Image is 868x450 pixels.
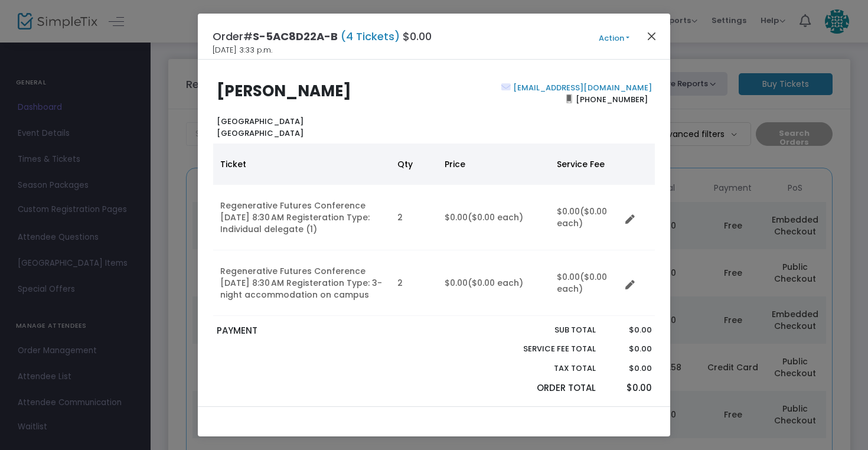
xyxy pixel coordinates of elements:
[607,343,651,355] p: $0.00
[213,250,390,316] td: Regenerative Futures Conference [DATE] 8:30 AM Registeration Type: 3-night accommodation on campus
[607,381,651,395] p: $0.00
[390,144,438,185] th: Qty
[253,29,338,44] span: S-5AC8D22A-B
[213,28,432,44] h4: Order# $0.00
[607,363,651,374] p: $0.00
[550,250,621,316] td: $0.00
[644,28,660,44] button: Close
[550,185,621,250] td: $0.00
[217,116,304,139] b: [GEOGRAPHIC_DATA] [GEOGRAPHIC_DATA]
[438,144,550,185] th: Price
[438,250,550,316] td: $0.00
[557,206,607,229] span: ($0.00 each)
[468,277,523,289] span: ($0.00 each)
[390,250,438,316] td: 2
[579,32,650,45] button: Action
[217,80,351,102] b: [PERSON_NAME]
[495,381,596,395] p: Order Total
[495,343,596,355] p: Service Fee Total
[390,185,438,250] td: 2
[550,144,621,185] th: Service Fee
[213,185,390,250] td: Regenerative Futures Conference [DATE] 8:30 AM Registeration Type: Individual delegate (1)
[495,324,596,336] p: Sub total
[572,90,652,109] span: [PHONE_NUMBER]
[213,44,272,56] span: [DATE] 3:33 p.m.
[213,144,390,185] th: Ticket
[511,82,652,93] a: [EMAIL_ADDRESS][DOMAIN_NAME]
[495,363,596,374] p: Tax Total
[438,185,550,250] td: $0.00
[607,324,651,336] p: $0.00
[213,144,655,316] div: Data table
[468,211,523,223] span: ($0.00 each)
[557,271,607,295] span: ($0.00 each)
[217,324,429,338] p: PAYMENT
[338,29,403,44] span: (4 Tickets)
